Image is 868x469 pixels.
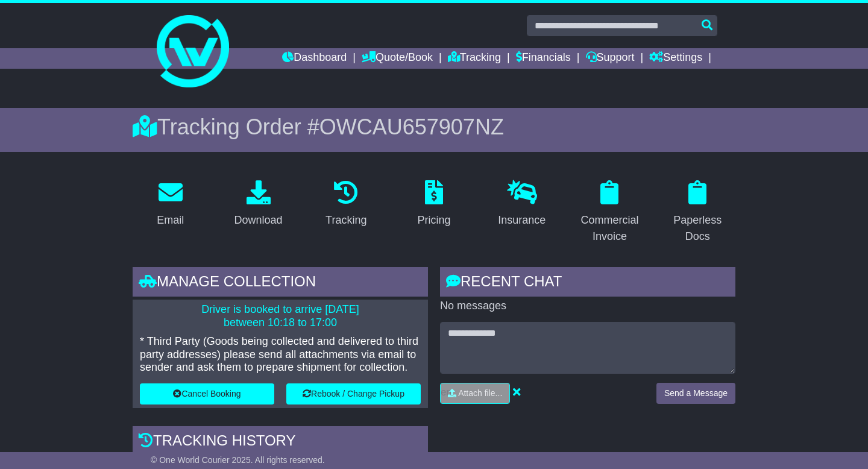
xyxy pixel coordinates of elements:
button: Send a Message [656,383,735,404]
a: Download [227,176,291,233]
div: Insurance [498,212,546,228]
a: Tracking [318,176,374,233]
a: Settings [649,48,702,69]
div: Tracking [325,212,366,228]
a: Dashboard [282,48,347,69]
a: Email [149,176,192,233]
a: Insurance [490,176,553,233]
div: Tracking history [133,426,428,459]
div: Tracking Order # [133,114,735,140]
a: Quote/Book [362,48,433,69]
p: No messages [440,300,735,313]
div: Paperless Docs [667,212,728,245]
div: Pricing [418,212,451,228]
p: * Third Party (Goods being collected and delivered to third party addresses) please send all atta... [140,335,421,374]
div: Manage collection [133,267,428,300]
div: Commercial Invoice [580,212,640,245]
a: Tracking [448,48,501,69]
span: OWCAU657907NZ [319,115,504,139]
a: Pricing [410,176,459,233]
span: © One World Courier 2025. All rights reserved. [151,455,325,465]
div: Email [157,212,184,228]
button: Cancel Booking [140,383,274,404]
a: Financials [516,48,571,69]
a: Paperless Docs [659,176,735,249]
a: Support [586,48,635,69]
div: RECENT CHAT [440,267,735,300]
div: Download [234,212,283,228]
p: Driver is booked to arrive [DATE] between 10:18 to 17:00 [140,303,421,329]
a: Commercial Invoice [572,176,648,249]
button: Rebook / Change Pickup [286,383,421,404]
